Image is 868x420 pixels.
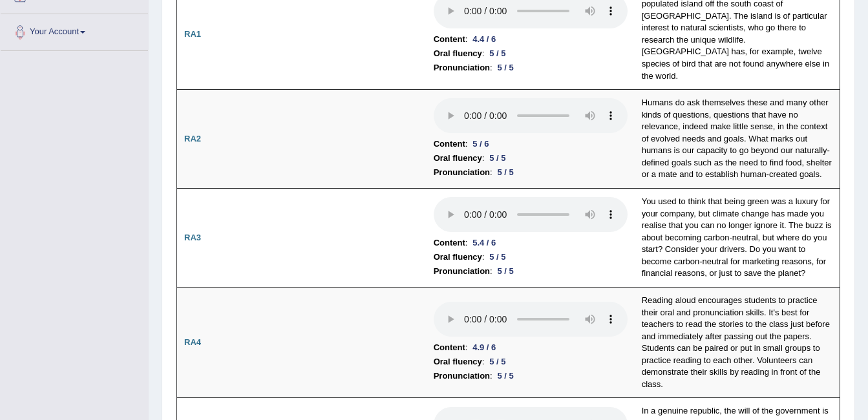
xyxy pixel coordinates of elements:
[434,47,482,61] b: Oral fluency
[434,355,482,369] b: Oral fluency
[434,236,628,250] li: :
[434,341,628,355] li: :
[434,47,628,61] li: :
[434,250,482,264] b: Oral fluency
[184,29,201,39] b: RA1
[492,369,519,383] div: 5 / 5
[434,137,628,151] li: :
[434,165,490,180] b: Pronunciation
[434,32,465,47] b: Content
[434,32,628,47] li: :
[434,369,628,383] li: :
[635,189,840,288] td: You used to think that being green was a luxury for your company, but climate change has made you...
[467,341,501,354] div: 4.9 / 6
[467,32,501,46] div: 4.4 / 6
[484,355,511,368] div: 5 / 5
[434,137,465,151] b: Content
[467,236,501,249] div: 5.4 / 6
[484,47,511,60] div: 5 / 5
[434,264,490,278] b: Pronunciation
[492,264,519,278] div: 5 / 5
[434,264,628,278] li: :
[434,369,490,383] b: Pronunciation
[1,14,148,47] a: Your Account
[635,287,840,398] td: Reading aloud encourages students to practice their oral and pronunciation skills. It's best for ...
[434,61,628,75] li: :
[184,233,201,242] b: RA3
[434,236,465,250] b: Content
[434,165,628,180] li: :
[434,151,482,165] b: Oral fluency
[434,250,628,264] li: :
[184,134,201,143] b: RA2
[434,341,465,355] b: Content
[434,355,628,369] li: :
[635,90,840,189] td: Humans do ask themselves these and many other kinds of questions, questions that have no relevanc...
[484,151,511,165] div: 5 / 5
[184,337,201,347] b: RA4
[492,165,519,179] div: 5 / 5
[484,250,511,264] div: 5 / 5
[492,61,519,74] div: 5 / 5
[467,137,494,151] div: 5 / 6
[434,61,490,75] b: Pronunciation
[434,151,628,165] li: :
